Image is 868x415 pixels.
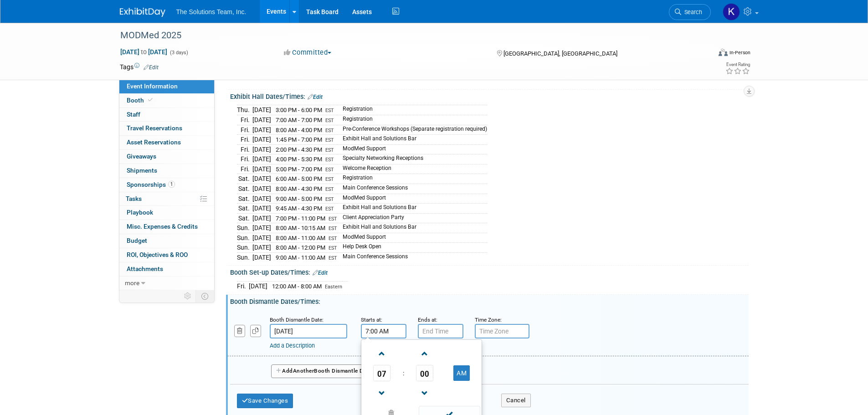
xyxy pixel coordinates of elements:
[337,164,487,174] td: Welcome Reception
[475,324,529,338] input: Time Zone
[325,186,334,192] span: EST
[416,381,433,405] a: Decrement Minute
[252,233,271,243] td: [DATE]
[237,394,293,408] button: Save Changes
[176,8,247,15] span: The Solutions Team, Inc.
[361,324,406,338] input: Start Time
[230,90,749,102] div: Exhibit Hall Dates/Times:
[329,255,337,261] span: EST
[503,50,617,57] span: [GEOGRAPHIC_DATA], [GEOGRAPHIC_DATA]
[657,47,751,61] div: Event Format
[237,115,252,125] td: Fri.
[120,62,159,72] td: Tags
[237,154,252,164] td: Fri.
[337,223,487,233] td: Exhibit Hall and Solutions Bar
[237,184,252,194] td: Sat.
[416,342,433,365] a: Increment Minute
[276,146,322,153] span: 2:00 PM - 4:30 PM
[127,167,157,174] span: Shipments
[120,48,168,56] span: [DATE] [DATE]
[119,206,214,220] a: Playbook
[252,144,271,154] td: [DATE]
[729,49,750,56] div: In-Person
[475,317,502,323] small: Time Zone:
[119,80,214,93] a: Event Information
[169,50,188,56] span: (3 days)
[119,277,214,290] a: more
[127,209,153,216] span: Playbook
[119,136,214,149] a: Asset Reservations
[276,136,322,143] span: 1:45 PM - 7:00 PM
[127,111,140,118] span: Staff
[270,317,324,323] small: Booth Dismantle Date:
[337,174,487,184] td: Registration
[119,164,214,178] a: Shipments
[325,206,334,212] span: EST
[230,295,749,306] div: Booth Dismantle Dates/Times:
[237,194,252,204] td: Sat.
[337,243,487,253] td: Help Desk Open
[270,324,347,338] input: Date
[325,147,334,153] span: EST
[416,365,433,381] span: Pick Minute
[276,254,325,261] span: 9:00 AM - 11:00 AM
[119,262,214,276] a: Attachments
[252,174,271,184] td: [DATE]
[180,290,196,302] td: Personalize Event Tab Strip
[127,265,163,272] span: Attachments
[337,125,487,135] td: Pre-Conference Workshops (Separate registration required)
[325,157,334,163] span: EST
[337,204,487,214] td: Exhibit Hall and Solutions Bar
[719,49,728,56] img: Format-Inperson.png
[337,194,487,204] td: ModMed Support
[293,368,314,374] span: Another
[119,150,214,164] a: Giveaways
[325,128,334,133] span: EST
[125,279,139,287] span: more
[276,127,322,133] span: 8:00 AM - 4:00 PM
[168,181,175,188] span: 1
[252,125,271,135] td: [DATE]
[276,175,322,182] span: 6:00 AM - 5:00 PM
[252,115,271,125] td: [DATE]
[418,324,463,338] input: End Time
[119,248,214,262] a: ROI, Objectives & ROO
[237,233,252,243] td: Sun.
[127,251,188,258] span: ROI, Objectives & ROO
[337,135,487,145] td: Exhibit Hall and Solutions Bar
[139,48,148,56] span: to
[127,237,147,244] span: Budget
[270,342,315,349] a: Add a Description
[252,223,271,233] td: [DATE]
[252,204,271,214] td: [DATE]
[669,4,711,20] a: Search
[127,97,154,104] span: Booth
[237,204,252,214] td: Sat.
[276,205,322,212] span: 9:45 AM - 4:30 PM
[281,48,335,57] button: Committed
[127,181,175,188] span: Sponsorships
[120,8,165,17] img: ExhibitDay
[325,167,334,173] span: EST
[308,94,323,100] a: Edit
[237,252,252,262] td: Sun.
[373,381,390,405] a: Decrement Hour
[401,365,406,381] td: :
[276,166,322,173] span: 5:00 PM - 7:00 PM
[313,270,328,276] a: Edit
[418,317,437,323] small: Ends at:
[501,394,531,407] button: Cancel
[119,108,214,122] a: Staff
[329,236,337,241] span: EST
[237,213,252,223] td: Sat.
[373,365,390,381] span: Pick Hour
[230,266,749,277] div: Booth Set-up Dates/Times:
[119,234,214,248] a: Budget
[373,342,390,365] a: Increment Hour
[195,290,214,302] td: Toggle Event Tabs
[453,365,470,381] button: AM
[237,223,252,233] td: Sun.
[337,233,487,243] td: ModMed Support
[325,196,334,202] span: EST
[237,174,252,184] td: Sat.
